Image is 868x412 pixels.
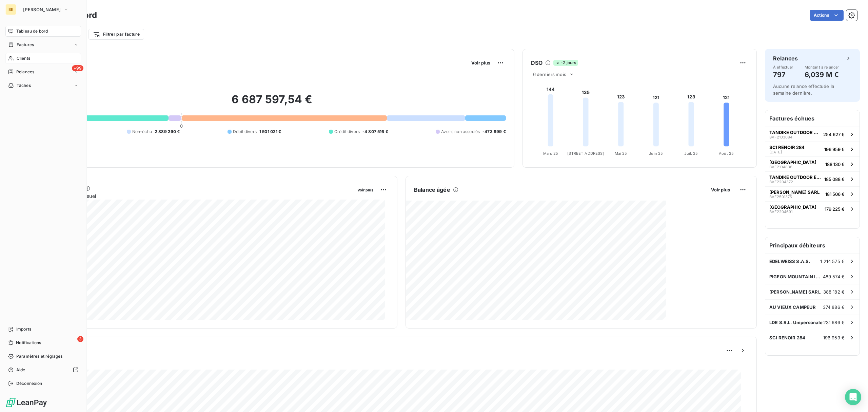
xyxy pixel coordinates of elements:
button: TANDIKE OUTDOOR EQUIPMENTBVF2103084254 627 € [765,127,860,142]
span: 3 [77,336,83,342]
span: -4 807 516 € [362,129,388,135]
span: PIGEON MOUNTAIN INDUSTRIES [769,274,823,279]
span: [GEOGRAPHIC_DATA] [769,204,816,210]
span: BVF2104836 [769,165,792,169]
span: 388 182 € [823,289,845,295]
button: [GEOGRAPHIC_DATA]BVF2204691179 225 € [765,201,860,216]
button: [PERSON_NAME] SARLBVF2501375181 506 € [765,186,860,201]
span: AU VIEUX CAMPEUR [769,304,816,310]
img: Logo LeanPay [5,397,47,408]
span: Montant à relancer [805,65,839,69]
span: 196 959 € [824,147,845,152]
span: 6 derniers mois [533,72,566,77]
span: BVF2204691 [769,210,792,214]
span: Chiffre d'affaires mensuel [38,192,353,200]
a: Clients [5,53,81,64]
span: Débit divers [233,129,257,135]
tspan: Juin 25 [649,151,663,156]
a: Factures [5,39,81,50]
a: Tableau de bord [5,26,81,37]
span: 374 886 € [823,304,845,310]
span: Imports [16,326,31,332]
tspan: Août 25 [719,151,734,156]
button: Voir plus [469,60,492,66]
tspan: [STREET_ADDRESS] [567,151,604,156]
span: 185 088 € [824,176,845,182]
div: BE [5,4,16,15]
span: +99 [72,65,83,71]
tspan: Mai 25 [614,151,627,156]
span: 188 130 € [825,162,845,167]
button: SCI RENOIR 284[DATE]196 959 € [765,142,860,156]
span: Crédit divers [334,129,360,135]
span: SCI RENOIR 284 [769,145,805,150]
button: Actions [810,10,844,21]
span: Non-échu [132,129,152,135]
a: Aide [5,364,81,375]
a: +99Relances [5,67,81,77]
tspan: Juil. 25 [684,151,698,156]
button: Filtrer par facture [88,29,144,40]
span: -2 jours [553,60,578,66]
span: [PERSON_NAME] SARL [769,289,821,295]
h4: 6,039 M € [805,69,839,80]
span: 2 889 290 € [155,129,180,135]
span: Voir plus [711,187,730,192]
button: TANDIKE OUTDOOR EQUIPMENTBVF2204372185 088 € [765,171,860,186]
h6: DSO [531,59,542,67]
span: Tableau de bord [16,28,48,34]
tspan: Mars 25 [543,151,558,156]
h6: Relances [773,54,798,62]
span: Paramètres et réglages [16,353,62,359]
span: LDR S.R.L. Unipersonale [769,320,823,325]
h4: 797 [773,69,793,80]
span: -473 899 € [482,129,506,135]
span: À effectuer [773,65,793,69]
span: 181 506 € [825,191,845,197]
span: Avoirs non associés [441,129,480,135]
span: EDELWEISS S.A.S. [769,259,810,264]
span: Voir plus [471,60,490,65]
span: Aucune relance effectuée la semaine dernière. [773,83,834,96]
span: TANDIKE OUTDOOR EQUIPMENT [769,130,821,135]
span: Voir plus [357,188,373,192]
h6: Factures échues [765,110,860,127]
span: BVF2204372 [769,180,793,184]
h6: Balance âgée [414,186,450,194]
h6: Principaux débiteurs [765,237,860,254]
button: Voir plus [355,187,375,193]
span: Déconnexion [16,380,42,387]
span: 231 686 € [823,320,845,325]
span: 489 574 € [823,274,845,279]
button: [GEOGRAPHIC_DATA]BVF2104836188 130 € [765,156,860,171]
span: SCI RENOIR 284 [769,335,805,340]
span: 179 225 € [825,206,845,212]
span: [PERSON_NAME] [23,7,61,12]
span: BVF2501375 [769,195,792,199]
span: Notifications [16,340,41,346]
button: Voir plus [709,187,732,193]
span: Clients [17,55,30,61]
span: 0 [180,123,183,129]
a: Tâches [5,80,81,91]
span: 254 627 € [823,132,845,137]
a: Paramètres et réglages [5,351,81,362]
span: [DATE] [769,150,782,154]
span: 196 959 € [823,335,845,340]
span: Relances [16,69,34,75]
span: 1 501 021 € [259,129,281,135]
span: Aide [16,367,25,373]
a: Imports [5,324,81,335]
span: [GEOGRAPHIC_DATA] [769,160,816,165]
span: [PERSON_NAME] SARL [769,189,820,195]
span: Tâches [17,82,31,89]
span: Factures [17,42,34,48]
h2: 6 687 597,54 € [38,93,506,113]
span: BVF2103084 [769,135,792,139]
span: TANDIKE OUTDOOR EQUIPMENT [769,174,822,180]
div: Open Intercom Messenger [845,389,861,405]
span: 1 214 575 € [820,259,845,264]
